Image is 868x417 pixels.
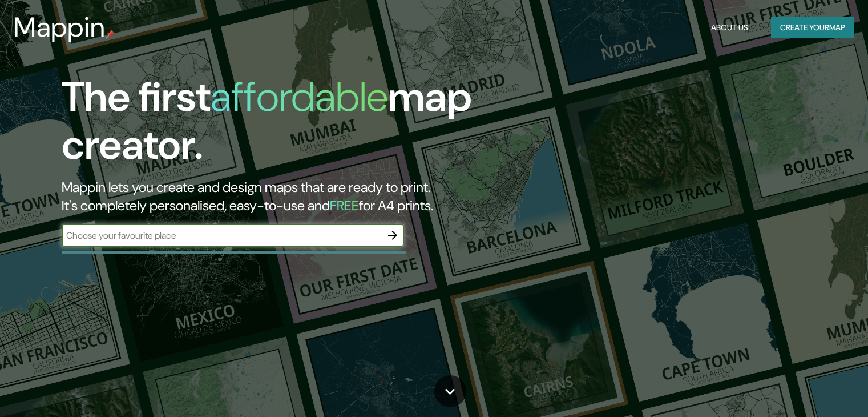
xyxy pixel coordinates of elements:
h1: The first map creator. [62,73,496,178]
img: mappin-pin [106,30,115,39]
h1: affordable [211,70,388,123]
h2: Mappin lets you create and design maps that are ready to print. It's completely personalised, eas... [62,178,496,215]
h3: Mappin [14,11,106,43]
h5: FREE [330,197,359,214]
button: Create yourmap [771,17,854,38]
button: About Us [706,17,753,38]
input: Choose your favourite place [62,229,381,242]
